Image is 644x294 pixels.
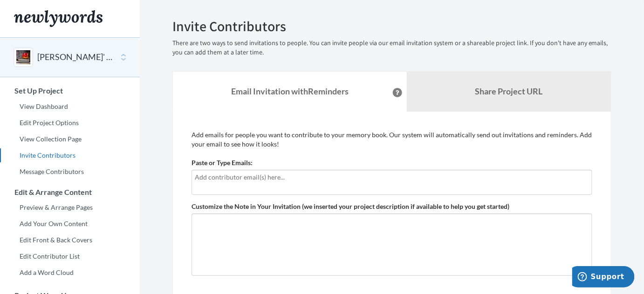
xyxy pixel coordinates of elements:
[192,158,253,167] label: Paste or Type Emails:
[475,86,543,96] b: Share Project URL
[195,172,589,182] input: Add contributor email(s) here...
[172,39,611,57] p: There are two ways to send invitations to people. You can invite people via our email invitation ...
[0,188,140,196] h3: Edit & Arrange Content
[231,86,349,96] strong: Email Invitation with Reminders
[37,51,113,63] button: [PERSON_NAME]' 90th Photo Album
[192,202,509,211] label: Customize the Note in Your Invitation (we inserted your project description if available to help ...
[14,10,103,27] img: Newlywords logo
[192,130,592,149] p: Add emails for people you want to contribute to your memory book. Our system will automatically s...
[572,266,635,289] iframe: Opens a widget where you can chat to one of our agents
[172,19,611,34] h2: Invite Contributors
[0,87,140,95] h3: Set Up Project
